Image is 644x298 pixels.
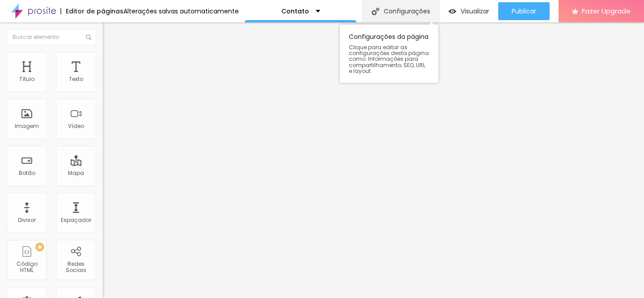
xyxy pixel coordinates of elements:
[69,76,83,82] div: Texto
[461,8,489,15] span: Visualizar
[19,76,34,82] div: Título
[15,123,39,129] div: Imagem
[61,217,91,223] div: Espaçador
[498,2,550,20] button: Publicar
[58,261,93,274] div: Redes Sociais
[19,170,35,176] div: Botão
[372,8,379,15] img: Icone
[18,217,36,223] div: Divisor
[9,261,44,274] div: Código HTML
[7,29,96,45] input: Buscar elemento
[86,34,91,40] img: Icone
[340,25,438,83] div: Configurações da página
[449,8,456,15] img: view-1.svg
[512,8,536,15] span: Publicar
[349,44,429,74] span: Clique para editar as configurações desta página como: Informações para compartilhamento, SEO, UR...
[60,8,123,14] div: Editor de páginas
[68,170,84,176] div: Mapa
[440,2,498,20] button: Visualizar
[582,7,631,15] span: Fazer Upgrade
[68,123,84,129] div: Vídeo
[281,8,309,14] p: Contato
[103,22,644,298] iframe: Editor
[123,8,239,14] div: Alterações salvas automaticamente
